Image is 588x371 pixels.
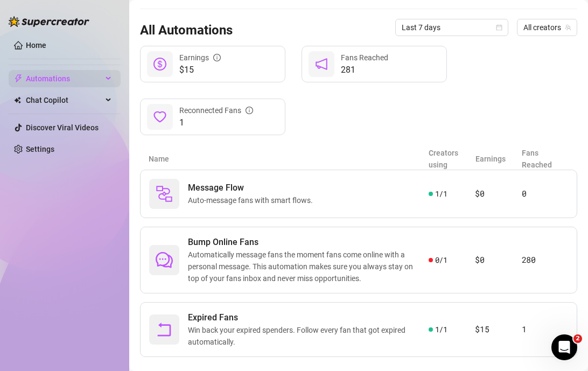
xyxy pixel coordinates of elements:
[435,324,447,335] span: 1 / 1
[341,64,388,76] span: 281
[26,145,54,153] a: Settings
[402,19,502,36] span: Last 7 days
[475,187,521,200] article: $0
[429,147,475,171] article: Creators using
[551,334,577,360] iframe: Intercom live chat
[523,19,571,36] span: All creators
[188,236,429,249] span: Bump Online Fans
[26,41,46,50] a: Home
[153,110,166,123] span: heart
[179,64,221,76] span: $15
[149,153,429,165] article: Name
[188,194,317,206] span: Auto-message fans with smart flows.
[156,321,173,338] span: rollback
[188,181,317,194] span: Message Flow
[179,52,221,64] div: Earnings
[179,104,253,116] div: Reconnected Fans
[26,70,102,87] span: Automations
[573,334,582,343] span: 2
[341,53,388,62] span: Fans Reached
[153,58,166,71] span: dollar
[475,153,522,165] article: Earnings
[522,187,568,200] article: 0
[140,22,233,39] h3: All Automations
[522,323,568,336] article: 1
[475,323,521,336] article: $15
[188,311,429,324] span: Expired Fans
[26,123,99,132] a: Discover Viral Videos
[156,251,173,269] span: comment
[188,249,429,284] span: Automatically message fans the moment fans come online with a personal message. This automation m...
[188,324,429,348] span: Win back your expired spenders. Follow every fan that got expired automatically.
[9,16,89,27] img: logo-BBDzfeDw.svg
[14,96,21,104] img: Chat Copilot
[315,58,328,71] span: notification
[246,107,253,114] span: info-circle
[475,254,521,267] article: $0
[435,188,447,200] span: 1 / 1
[213,54,221,61] span: info-circle
[435,254,447,266] span: 0 / 1
[522,254,568,267] article: 280
[156,185,173,202] img: svg%3e
[565,24,571,31] span: team
[522,147,569,171] article: Fans Reached
[14,74,23,83] span: thunderbolt
[26,92,102,109] span: Chat Copilot
[179,116,253,129] span: 1
[496,24,502,31] span: calendar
